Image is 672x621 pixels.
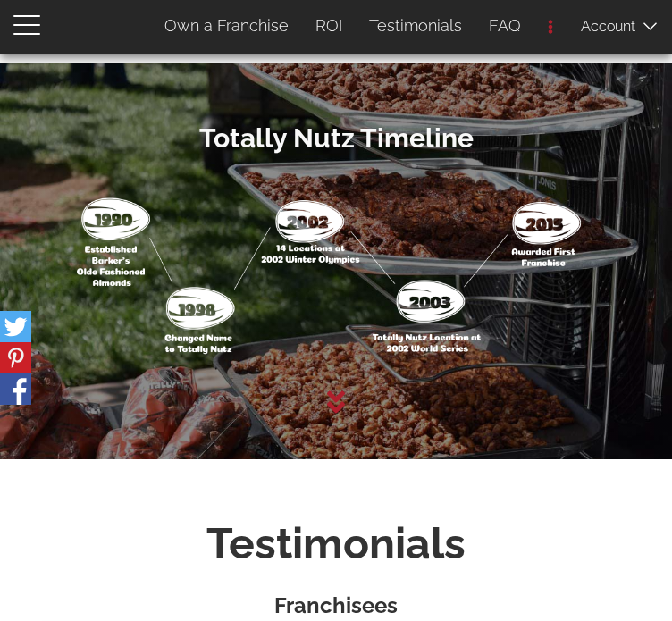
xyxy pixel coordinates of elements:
[43,123,629,153] h2: Totally Nutz Timeline
[475,7,534,45] a: FAQ
[43,520,629,567] h1: Testimonials
[43,172,629,363] img: TotallyNutzTimeline-1.png
[302,7,356,45] a: ROI
[151,7,302,45] a: Own a Franchise
[356,7,475,45] a: Testimonials
[43,594,629,617] h3: Franchisees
